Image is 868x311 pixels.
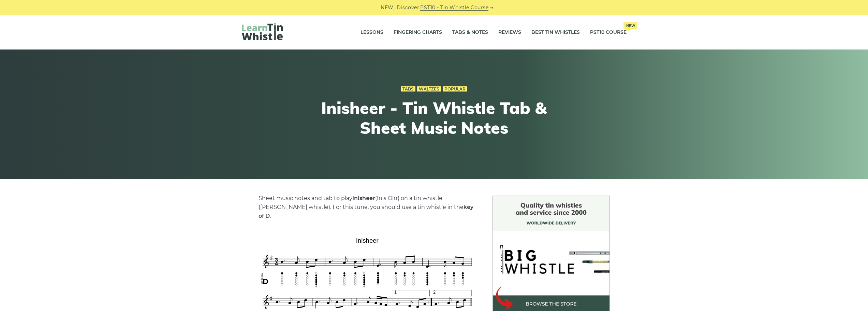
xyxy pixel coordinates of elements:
[401,86,415,92] a: Tabs
[452,24,488,41] a: Tabs & Notes
[531,24,580,41] a: Best Tin Whistles
[498,24,521,41] a: Reviews
[361,24,383,41] a: Lessons
[259,204,473,219] strong: key of D
[242,23,283,40] img: LearnTinWhistle.com
[259,194,476,221] p: Sheet music notes and tab to play (Inis Oírr) on a tin whistle ([PERSON_NAME] whistle). For this ...
[352,195,375,201] strong: Inisheer
[417,86,441,92] a: Waltzes
[590,24,627,41] a: PST10 CourseNew
[623,22,637,29] span: New
[394,24,442,41] a: Fingering Charts
[309,98,560,138] h1: Inisheer - Tin Whistle Tab & Sheet Music Notes
[443,86,467,92] a: Popular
